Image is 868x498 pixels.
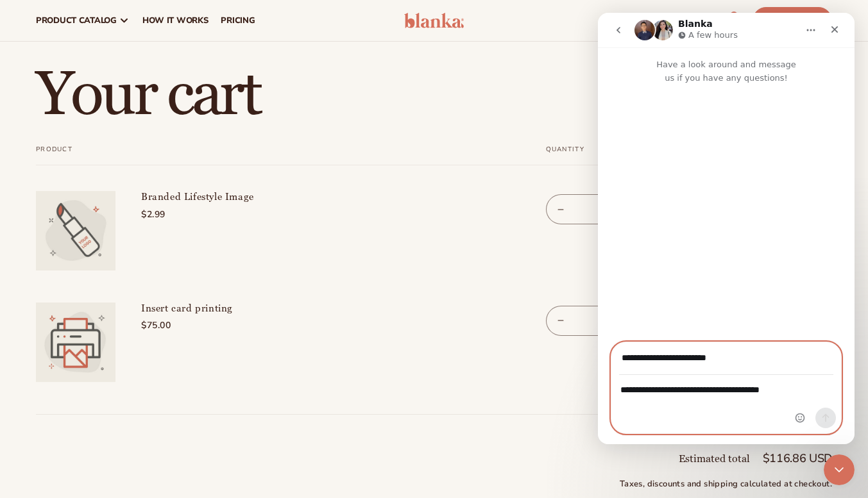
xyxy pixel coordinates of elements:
img: Branded lifestyle image. [36,191,115,270]
th: Quantity [514,145,740,165]
input: Quantity for Insert card printing [575,306,608,336]
a: Insert card printing [141,303,334,315]
input: Quantity for Branded Lifestyle Image [575,194,608,224]
div: $2.99 [141,208,334,221]
h1: Your cart [36,65,260,126]
span: pricing [221,15,255,26]
th: Product [36,145,514,165]
a: Start Free [753,7,832,34]
img: Insert card printing. [36,303,115,382]
a: Branded Lifestyle Image [141,191,334,204]
h2: Estimated total [679,454,750,464]
span: product catalog [36,15,117,26]
img: logo [404,13,464,28]
p: $116.86 USD [763,452,832,464]
span: How It Works [142,15,208,26]
div: $75.00 [141,319,334,332]
iframe: Intercom live chat [824,454,855,485]
iframe: Intercom live chat [598,13,855,444]
small: Taxes, discounts and shipping calculated at checkout. [608,478,832,491]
